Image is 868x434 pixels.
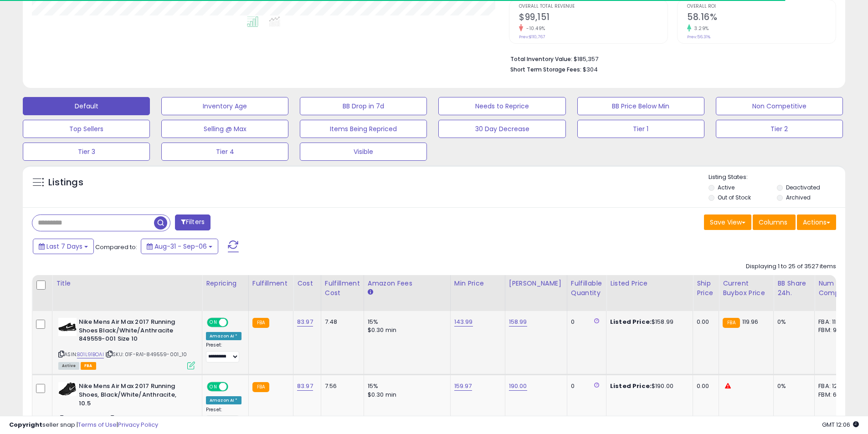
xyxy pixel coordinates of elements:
h2: 58.16% [687,12,836,24]
li: $185,357 [510,53,829,64]
button: Tier 3 [23,143,150,161]
div: seller snap | | [9,421,158,429]
button: Last 7 Days [33,239,94,254]
div: Current Buybox Price [723,279,770,298]
div: Listed Price [610,279,689,288]
span: Overall ROI [687,4,836,9]
p: Listing States: [709,173,845,182]
div: 0 [571,382,599,390]
a: 159.97 [454,382,472,391]
span: Compared to: [95,243,137,251]
b: Nike Mens Air Max 2017 Running Shoes Black/White/Anthracite 849559-001 Size 10 [79,318,190,346]
strong: Copyright [9,420,42,429]
div: Amazon Fees [368,279,447,288]
span: | SKU: 01F-RA1-849559-001_10 [105,351,187,358]
span: ON [208,383,219,391]
small: Amazon Fees. [368,288,373,296]
div: ASIN: [58,318,195,368]
div: Displaying 1 to 25 of 3527 items [746,262,836,271]
div: 0.00 [697,318,712,326]
button: Save View [704,214,751,230]
div: FBA: 11 [818,318,848,326]
div: Amazon AI * [206,396,241,404]
button: Top Sellers [23,120,150,138]
button: Visible [300,143,427,161]
span: Aug-31 - Sep-06 [154,242,207,251]
span: Overall Total Revenue [519,4,668,9]
label: Deactivated [786,184,820,191]
div: FBM: 6 [818,391,848,399]
label: Archived [786,194,811,201]
div: Amazon AI * [206,332,241,340]
div: $158.99 [610,318,686,326]
button: Actions [797,214,836,230]
small: 3.29% [691,25,709,32]
img: 41pRQZZ9lkL._SL40_.jpg [58,318,77,336]
a: Privacy Policy [118,420,158,429]
span: Columns [759,218,787,227]
div: 7.48 [325,318,357,326]
button: Selling @ Max [161,120,288,138]
button: Columns [753,214,796,230]
button: Needs to Reprice [438,97,565,115]
span: OFF [227,319,241,327]
button: Tier 2 [716,120,843,138]
div: [PERSON_NAME] [509,279,563,288]
div: Fulfillment [252,279,289,288]
div: $190.00 [610,382,686,390]
div: BB Share 24h. [777,279,811,298]
span: Last 7 Days [46,242,82,251]
button: BB Price Below Min [577,97,704,115]
span: 2025-09-14 12:06 GMT [822,420,859,429]
small: FBA [252,318,269,328]
div: 7.56 [325,382,357,390]
img: 51uGybfG9PL._SL40_.jpg [58,382,77,396]
a: 190.00 [509,382,527,391]
b: Short Term Storage Fees: [510,66,581,73]
small: FBA [252,382,269,392]
a: 158.99 [509,317,527,327]
a: 83.97 [297,317,313,327]
div: 0.00 [697,382,712,390]
a: B01L91BOAI [77,351,104,358]
div: Preset: [206,342,241,363]
div: 0 [571,318,599,326]
div: $0.30 min [368,326,443,334]
button: Tier 1 [577,120,704,138]
div: Num of Comp. [818,279,852,298]
span: 119.96 [742,317,759,326]
small: -10.49% [523,25,545,32]
button: Filters [175,214,211,230]
button: Non Competitive [716,97,843,115]
button: Inventory Age [161,97,288,115]
h2: $99,151 [519,12,668,24]
a: 83.97 [297,382,313,391]
label: Out of Stock [718,194,751,201]
div: Min Price [454,279,501,288]
div: Title [56,279,198,288]
button: 30 Day Decrease [438,120,565,138]
button: Default [23,97,150,115]
div: Repricing [206,279,245,288]
span: All listings currently available for purchase on Amazon [58,362,79,370]
div: $0.30 min [368,391,443,399]
div: FBA: 12 [818,382,848,390]
h5: Listings [48,176,83,189]
small: Prev: 56.31% [687,34,710,40]
a: Terms of Use [78,420,117,429]
div: 15% [368,318,443,326]
div: 0% [777,382,807,390]
b: Listed Price: [610,382,652,390]
div: Fulfillment Cost [325,279,360,298]
button: Tier 4 [161,143,288,161]
div: 15% [368,382,443,390]
div: FBM: 9 [818,326,848,334]
label: Active [718,184,734,191]
span: $304 [583,65,598,74]
small: FBA [723,318,740,328]
button: Aug-31 - Sep-06 [141,239,218,254]
div: Preset: [206,407,241,427]
button: BB Drop in 7d [300,97,427,115]
b: Listed Price: [610,317,652,326]
a: 143.99 [454,317,473,327]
